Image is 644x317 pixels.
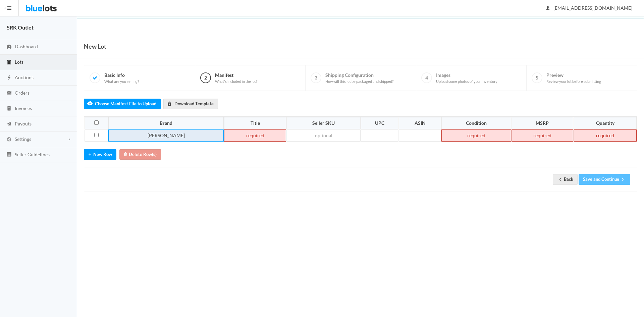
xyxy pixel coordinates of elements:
span: Lots [15,59,23,65]
span: Basic Info [104,72,139,84]
ion-icon: flash [6,75,12,81]
ion-icon: arrow back [557,177,564,183]
span: Review your lot before submitting [546,79,601,84]
ion-icon: arrow forward [619,177,626,183]
span: What are you selling? [104,79,139,84]
span: 5 [532,72,542,83]
span: Invoices [15,105,32,111]
span: Preview [546,72,601,84]
span: Shipping Configuration [325,72,393,84]
th: MSRP [512,117,574,129]
ion-icon: list box [6,152,12,158]
label: Choose Manifest File to Upload [84,99,161,109]
ion-icon: cash [6,90,12,97]
a: arrow backBack [553,174,578,184]
button: trashDelete Row(s) [119,149,161,160]
span: How will this lot be packaged and shipped? [325,79,393,84]
span: Settings [15,136,31,142]
ion-icon: paper plane [6,121,12,127]
span: Upload some photos of your inventory [436,79,497,84]
th: UPC [361,117,398,129]
ion-icon: calculator [6,106,12,112]
th: ASIN [399,117,441,129]
span: Images [436,72,497,84]
span: Payouts [15,121,32,126]
th: Seller SKU [286,117,361,129]
td: [PERSON_NAME] [108,129,224,142]
a: downloadDownload Template [163,99,218,109]
span: 4 [421,72,432,83]
span: Auctions [15,74,34,80]
th: Quantity [574,117,637,129]
ion-icon: person [544,5,551,12]
span: 3 [311,72,321,83]
span: What's included in the lot? [215,79,257,84]
ion-icon: download [166,101,173,107]
th: Title [224,117,286,129]
th: Brand [108,117,224,129]
span: [EMAIL_ADDRESS][DOMAIN_NAME] [546,5,632,11]
th: Condition [441,117,511,129]
ion-icon: cloud upload [87,101,93,107]
ion-icon: trash [122,152,129,158]
span: Manifest [215,72,257,84]
span: Dashboard [15,44,38,49]
span: Seller Guidelines [15,152,50,157]
ion-icon: speedometer [6,44,12,50]
span: Orders [15,90,30,96]
strong: SRK Outlet [7,24,34,31]
button: addNew Row [84,149,116,160]
ion-icon: add [87,152,93,158]
button: Save and Continuearrow forward [579,174,630,184]
span: 2 [200,72,211,83]
h1: New Lot [84,41,106,51]
ion-icon: cog [6,137,12,143]
ion-icon: clipboard [6,59,12,66]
